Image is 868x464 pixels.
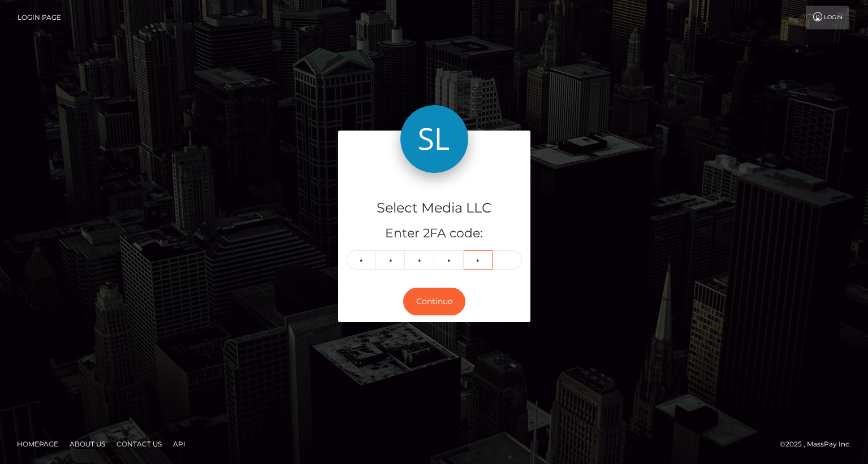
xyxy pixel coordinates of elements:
[400,105,468,173] img: Select Media LLC
[112,435,166,453] a: Contact Us
[12,435,63,453] a: Homepage
[806,6,849,29] a: Login
[347,198,522,218] h4: Select Media LLC
[403,288,465,315] button: Continue
[780,438,860,450] div: © 2025 , MassPay Inc.
[169,435,190,453] a: API
[18,6,61,29] a: Login Page
[347,225,522,242] h5: Enter 2FA code:
[65,435,110,453] a: About Us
